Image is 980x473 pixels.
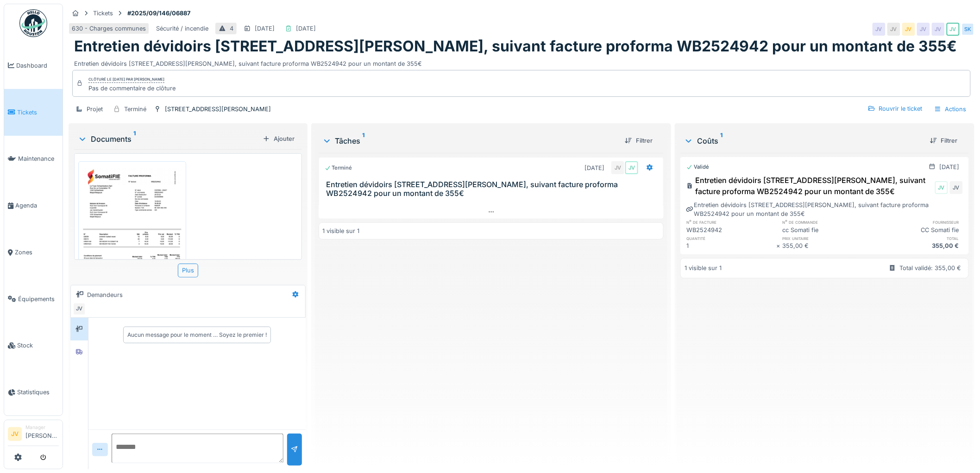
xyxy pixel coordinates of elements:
[230,24,233,33] div: 4
[17,108,59,117] span: Tickets
[686,226,777,234] div: WB2524942
[74,56,969,68] div: Entretien dévidoirs [STREET_ADDRESS][PERSON_NAME], suivant facture proforma WB2524942 pour un mon...
[686,175,933,197] div: Entretien dévidoirs [STREET_ADDRESS][PERSON_NAME], suivant facture proforma WB2524942 pour un mon...
[684,135,923,146] div: Coûts
[720,135,722,146] sup: 1
[783,219,873,225] h6: n° de commande
[15,201,59,210] span: Agenda
[873,241,963,250] div: 355,00 €
[686,163,709,171] div: Validé
[74,38,957,55] h1: Entretien dévidoirs [STREET_ADDRESS][PERSON_NAME], suivant facture proforma WB2524942 pour un mon...
[25,424,59,431] div: Manager
[930,102,971,116] div: Actions
[17,388,59,397] span: Statistiques
[4,136,63,183] a: Maintenance
[81,164,184,309] img: qssjoh6gf2mxxoqtl36f7jg5eg8w
[864,102,926,115] div: Rouvrir le ticket
[686,241,777,250] div: 1
[19,9,47,37] img: Badge_color-CXgf-gQk.svg
[124,9,194,18] strong: #2025/09/146/06887
[686,219,777,225] h6: n° de facture
[87,105,103,114] div: Projet
[947,23,960,36] div: JV
[940,163,960,171] div: [DATE]
[584,164,604,172] div: [DATE]
[363,135,365,146] sup: 1
[900,264,961,272] div: Total validé: 355,00 €
[685,264,722,272] div: 1 visible sur 1
[93,9,113,18] div: Tickets
[73,303,86,315] div: JV
[17,341,59,350] span: Stock
[950,181,963,194] div: JV
[621,134,656,147] div: Filtrer
[873,235,963,241] h6: total
[783,226,873,234] div: cc Somati fie
[917,23,930,36] div: JV
[611,161,624,174] div: JV
[625,161,638,174] div: JV
[783,235,873,241] h6: prix unitaire
[926,134,961,147] div: Filtrer
[133,133,136,145] sup: 1
[25,424,59,444] li: [PERSON_NAME]
[323,227,360,235] div: 1 visible sur 1
[124,105,146,114] div: Terminé
[127,331,267,339] div: Aucun message pour le moment … Soyez le premier !
[686,201,963,218] div: Entretien dévidoirs [STREET_ADDRESS][PERSON_NAME], suivant facture proforma WB2524942 pour un mon...
[873,219,963,225] h6: fournisseur
[72,24,146,33] div: 630 - Charges communes
[15,248,59,257] span: Zones
[8,427,22,441] li: JV
[4,89,63,136] a: Tickets
[777,241,783,250] div: ×
[783,241,873,250] div: 355,00 €
[322,135,618,146] div: Tâches
[902,23,915,36] div: JV
[88,84,176,93] div: Pas de commentaire de clôture
[296,24,316,33] div: [DATE]
[4,229,63,276] a: Zones
[87,290,123,299] div: Demandeurs
[4,182,63,229] a: Agenda
[935,181,948,194] div: JV
[4,322,63,369] a: Stock
[327,180,660,198] h3: Entretien dévidoirs [STREET_ADDRESS][PERSON_NAME], suivant facture proforma WB2524942 pour un mon...
[961,23,974,36] div: SK
[18,154,59,163] span: Maintenance
[873,23,886,36] div: JV
[255,24,275,33] div: [DATE]
[259,132,298,145] div: Ajouter
[16,61,59,70] span: Dashboard
[325,164,352,172] div: Terminé
[165,105,271,114] div: [STREET_ADDRESS][PERSON_NAME]
[887,23,900,36] div: JV
[4,42,63,89] a: Dashboard
[78,133,259,145] div: Documents
[873,226,963,234] div: CC Somati fie
[88,76,164,83] div: Clôturé le [DATE] par [PERSON_NAME]
[4,369,63,416] a: Statistiques
[8,424,59,446] a: JV Manager[PERSON_NAME]
[932,23,945,36] div: JV
[686,235,777,241] h6: quantité
[18,295,59,303] span: Équipements
[156,24,208,33] div: Sécurité / incendie
[178,264,198,277] div: Plus
[4,276,63,322] a: Équipements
